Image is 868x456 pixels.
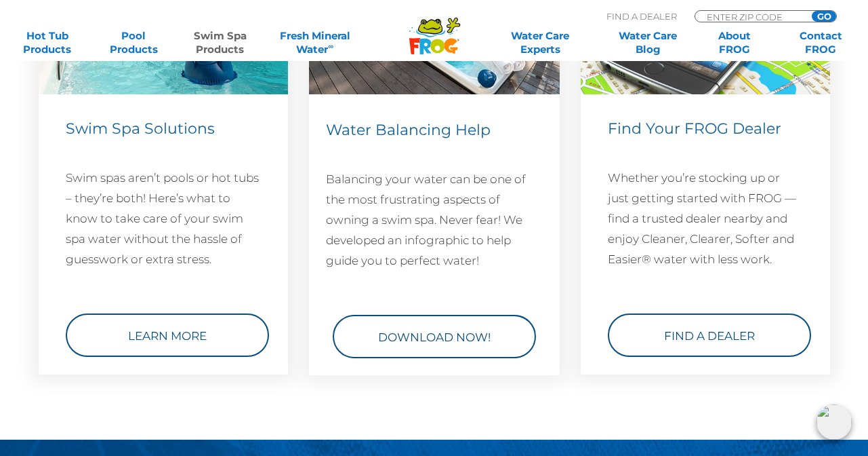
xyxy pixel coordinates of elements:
span: Swim Spa Solutions [66,119,215,138]
span: Find Your FROG Dealer [608,119,781,138]
a: Water CareExperts [486,29,595,56]
a: Learn More [66,313,269,357]
p: Balancing your water can be one of the most frustrating aspects of owning a swim spa. Never fear!... [326,169,543,271]
a: Fresh MineralWater∞ [273,29,357,56]
a: PoolProducts [100,29,167,56]
sup: ∞ [328,41,333,51]
input: Zip Code Form [705,11,797,22]
a: ContactFROG [787,29,854,56]
input: GO [812,11,836,22]
a: Download Now! [333,315,536,358]
p: Whether you’re stocking up or just getting started with FROG — find a trusted dealer nearby and e... [608,168,803,269]
a: Hot TubProducts [14,29,81,56]
a: Swim SpaProducts [186,29,253,56]
span: Water Balancing Help [326,121,491,139]
a: Water CareBlog [614,29,681,56]
a: Find a Dealer [608,313,811,357]
p: Find A Dealer [606,10,677,22]
img: openIcon [817,404,852,440]
a: AboutFROG [701,29,768,56]
p: Swim spas aren’t pools or hot tubs – they’re both! Here’s what to know to take care of your swim ... [66,168,261,269]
